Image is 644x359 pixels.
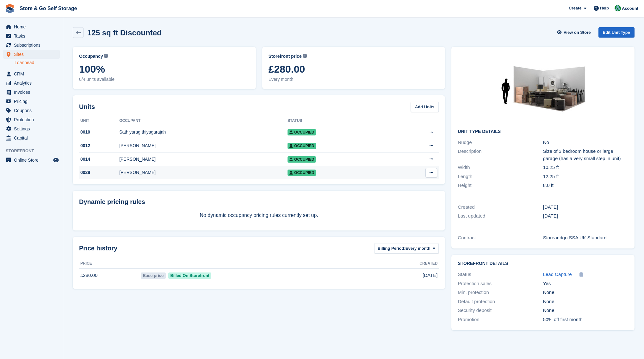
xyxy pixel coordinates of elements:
div: Dynamic pricing rules [79,197,439,206]
div: [PERSON_NAME] [119,156,288,163]
div: 0010 [79,129,119,135]
div: 0012 [79,142,119,149]
h2: Units [79,102,95,111]
th: Occupant [119,116,288,126]
span: Online Store [14,156,52,165]
a: Loanhead [15,60,60,66]
div: Storeandgo SSA UK Standard [543,234,628,242]
a: menu [3,97,60,106]
span: Pricing [14,97,52,106]
div: No [543,139,628,146]
th: Unit [79,116,119,126]
button: Billing Period: Every month [374,243,439,254]
span: Occupied [288,129,316,135]
span: Billing Period: [378,245,406,252]
span: Subscriptions [14,41,52,50]
a: Edit Unit Type [598,27,635,38]
span: Settings [14,124,52,133]
div: Default protection [458,298,543,305]
span: Billed On Storefront [168,272,212,279]
img: stora-icon-8386f47178a22dfd0bd8f6a31ec36ba5ce8667c1dd55bd0f319d3a0aa187defe.svg [5,4,15,13]
span: Help [600,5,609,11]
div: Contract [458,234,543,242]
span: Occupancy [79,53,103,60]
span: Invoices [14,88,52,97]
span: Sites [14,50,52,59]
a: menu [3,106,60,115]
p: No dynamic occupancy pricing rules currently set up. [79,212,439,219]
img: Adeel Hussain [615,5,621,11]
span: Coupons [14,106,52,115]
span: Base price [141,272,166,279]
div: Last updated [458,212,543,220]
div: 0014 [79,156,119,163]
span: Created [419,260,437,266]
div: [PERSON_NAME] [119,169,288,176]
div: [DATE] [543,212,628,220]
span: Every month [269,76,439,83]
div: 50% off first month [543,316,628,323]
th: Status [288,116,391,126]
a: menu [3,79,60,87]
div: Height [458,182,543,189]
span: CRM [14,69,52,78]
a: menu [3,50,60,59]
div: Length [458,173,543,180]
div: Sathiyarag thiyagarajah [119,129,288,135]
h2: Unit Type details [458,129,628,134]
span: £280.00 [269,63,439,75]
td: £280.00 [79,268,139,282]
div: Size of 3 bedroom house or large garage (has a very small step in unit) [543,148,628,162]
img: 125-sqft-unit.jpg [496,53,591,124]
div: Protection sales [458,280,543,287]
div: Description [458,148,543,162]
div: 12.25 ft [543,173,628,180]
span: Account [622,5,638,12]
a: Add Units [411,102,439,112]
div: Nudge [458,139,543,146]
div: Min. protection [458,289,543,296]
span: Storefront [6,148,63,154]
div: 0028 [79,169,119,176]
a: menu [3,124,60,133]
div: 10.25 ft [543,164,628,171]
h2: 125 sq ft Discounted [87,28,162,37]
a: menu [3,22,60,31]
span: View on Store [564,29,591,36]
a: menu [3,41,60,50]
a: Store & Go Self Storage [17,3,79,14]
span: Home [14,22,52,31]
div: None [543,307,628,314]
span: Price history [79,243,117,253]
span: Lead Capture [543,272,572,277]
a: menu [3,115,60,124]
a: menu [3,88,60,97]
a: Lead Capture [543,271,572,278]
div: Security deposit [458,307,543,314]
a: menu [3,69,60,78]
span: Protection [14,115,52,124]
a: menu [3,134,60,142]
div: Promotion [458,316,543,323]
div: Status [458,271,543,278]
a: View on Store [556,27,593,38]
img: icon-info-grey-7440780725fd019a000dd9b08b2336e03edf1995a4989e88bcd33f0948082b44.svg [303,54,307,58]
span: 100% [79,63,250,75]
span: Storefront price [269,53,302,60]
div: None [543,298,628,305]
h2: Storefront Details [458,261,628,266]
div: None [543,289,628,296]
img: icon-info-grey-7440780725fd019a000dd9b08b2336e03edf1995a4989e88bcd33f0948082b44.svg [104,54,108,58]
span: Every month [406,245,430,252]
div: [PERSON_NAME] [119,142,288,149]
div: [DATE] [543,204,628,211]
span: Occupied [288,156,316,163]
span: Capital [14,134,52,142]
span: [DATE] [423,272,437,279]
div: Yes [543,280,628,287]
a: Preview store [52,156,60,164]
th: Price [79,259,139,269]
a: menu [3,156,60,165]
span: Create [569,5,581,11]
span: 0/4 units available [79,76,250,83]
